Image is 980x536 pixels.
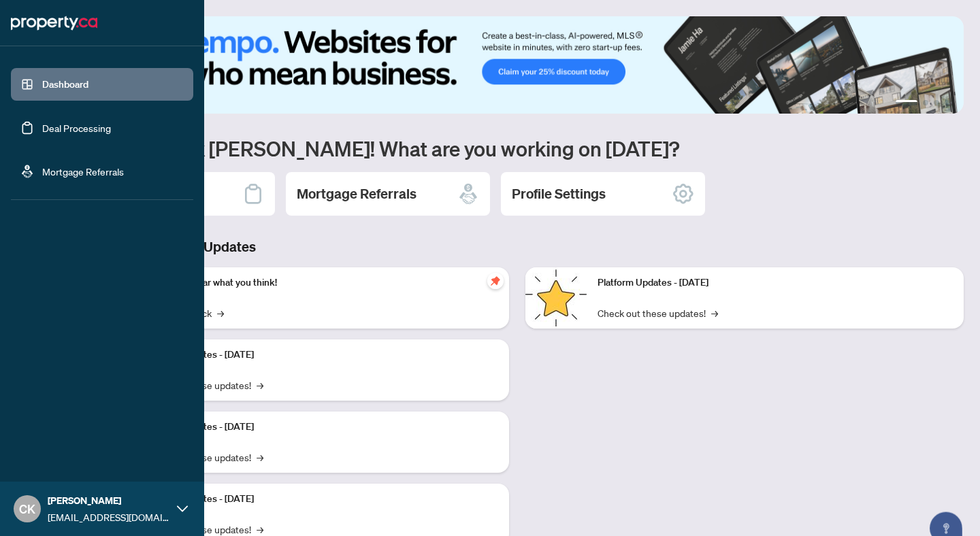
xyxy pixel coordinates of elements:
[143,348,498,363] p: Platform Updates - [DATE]
[525,267,587,329] img: Platform Updates - June 23, 2025
[143,275,498,290] p: We want to hear what you think!
[143,420,498,435] p: Platform Updates - [DATE]
[217,305,224,320] span: →
[42,78,88,90] a: Dashboard
[42,122,111,134] a: Deal Processing
[926,488,966,529] button: Open asap
[257,378,263,392] span: →
[11,12,97,34] img: logo
[42,165,124,178] a: Mortgage Referrals
[598,275,953,290] p: Platform Updates - [DATE]
[71,16,964,114] img: Slide 0
[711,305,718,320] span: →
[71,135,964,161] h1: Welcome back [PERSON_NAME]! What are you working on [DATE]?
[297,184,416,203] h2: Mortgage Referrals
[143,492,498,507] p: Platform Updates - [DATE]
[48,493,170,508] span: [PERSON_NAME]
[896,100,917,105] button: 1
[71,237,964,256] h3: Brokerage & Industry Updates
[598,305,718,320] a: Check out these updates!→
[19,499,35,518] span: CK
[945,100,950,105] button: 4
[512,184,606,203] h2: Profile Settings
[923,100,928,105] button: 2
[257,450,263,465] span: →
[934,100,939,105] button: 3
[487,273,504,289] span: pushpin
[48,509,170,524] span: [EMAIL_ADDRESS][DOMAIN_NAME]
